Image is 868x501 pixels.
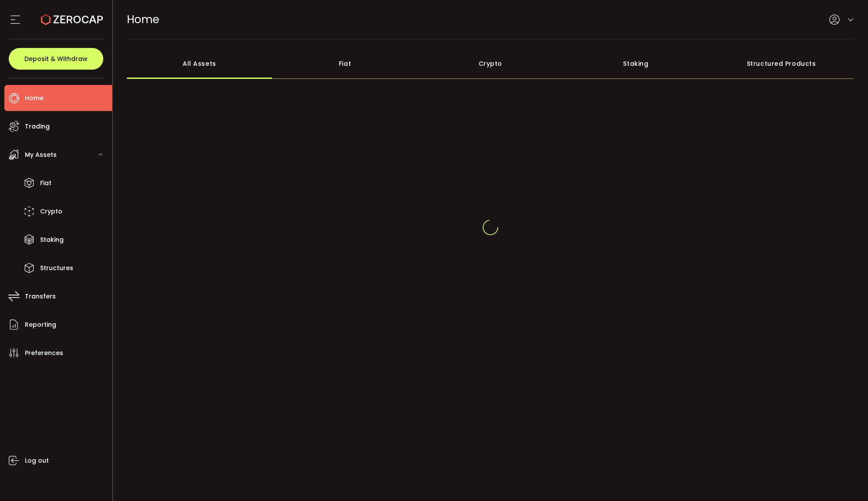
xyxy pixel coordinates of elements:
[25,347,63,359] span: Preferences
[25,120,50,133] span: Trading
[418,48,563,79] div: Crypto
[708,48,854,79] div: Structured Products
[9,48,103,70] button: Deposit & Withdraw
[25,92,44,105] span: Home
[25,454,49,467] span: Log out
[272,48,418,79] div: Fiat
[563,48,709,79] div: Staking
[40,234,64,246] span: Staking
[25,149,57,161] span: My Assets
[40,177,51,190] span: Fiat
[40,262,73,274] span: Structures
[127,48,272,79] div: All Assets
[25,318,56,331] span: Reporting
[40,205,62,218] span: Crypto
[127,12,159,27] span: Home
[24,56,88,62] span: Deposit & Withdraw
[25,290,56,303] span: Transfers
